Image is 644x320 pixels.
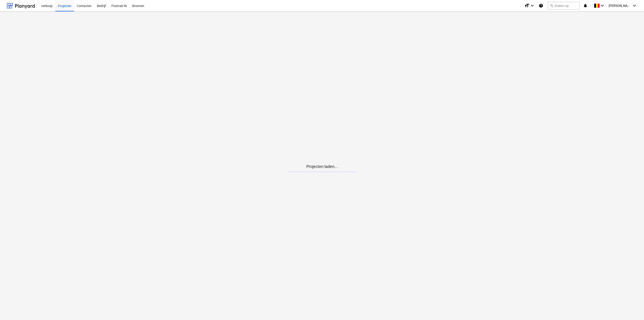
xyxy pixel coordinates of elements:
[539,3,543,8] i: Kennis basis
[550,4,553,7] span: search
[632,3,637,8] i: keyboard_arrow_down
[524,3,530,8] i: format_size
[583,3,588,8] i: notifications
[609,4,631,7] span: [PERSON_NAME] De Rho
[288,164,356,169] p: Projecten laden...
[600,3,605,8] i: keyboard_arrow_down
[548,2,579,10] button: Zoeken op
[530,3,535,8] i: keyboard_arrow_down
